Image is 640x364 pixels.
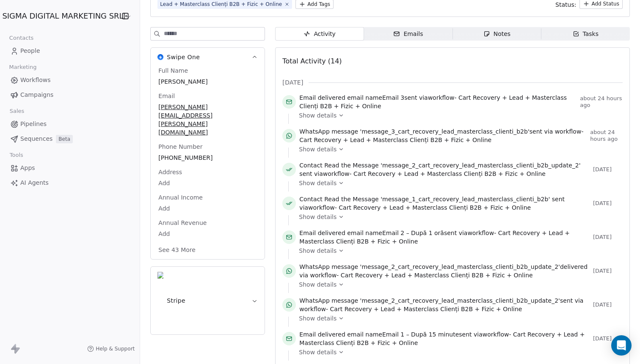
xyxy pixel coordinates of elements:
span: ' message_3_cart_recovery_lead_masterclass_clienti_b2b ' sent via workflow - [299,127,587,144]
span: Full Name [157,66,190,75]
span: Email delivered [299,94,345,101]
a: Pipelines [7,117,133,131]
span: Beta [56,135,73,143]
span: WhatsApp message [299,263,358,270]
span: email name sent via workflow - [299,93,577,110]
div: Lead + Masterclass Clienți B2B + Fizic + Online [160,0,282,8]
span: Cart Recovery + Lead + Masterclass Clienți B2B + Fizic + Online [353,170,546,177]
span: Show details [299,246,337,255]
span: Add [158,204,257,213]
span: Annual Income [157,193,204,202]
span: Show details [299,280,337,289]
span: ' message_2_cart_recovery_lead_masterclass_clienti_b2b_update_2 ' sent via workflow - [299,296,590,313]
a: AI Agents [7,176,133,190]
span: Apps [20,164,35,172]
span: Campaigns [20,90,53,99]
div: Tasks [573,30,599,38]
span: Sequences [20,134,52,143]
span: Show details [299,145,337,153]
a: Campaigns [7,88,133,102]
span: [DATE] [282,78,303,87]
span: ' message_1_cart_recovery_lead_masterclass_clienti_b2b ' sent via workflow - [299,195,590,212]
span: email name sent via workflow - [299,330,590,347]
div: Notes [483,30,510,38]
span: WhatsApp message [299,128,358,135]
span: Show details [299,213,337,221]
span: Tools [6,149,27,161]
span: [DATE] [593,234,623,241]
span: AI Agents [20,178,49,187]
span: Show details [299,314,337,323]
span: Email 2 – După 1 oră [382,230,444,236]
a: Show details [299,314,617,323]
span: [DATE] [593,301,623,308]
span: Sales [6,105,28,118]
span: Annual Revenue [157,219,208,227]
a: People [7,44,133,58]
a: SequencesBeta [7,132,133,146]
span: Show details [299,111,337,120]
a: Apps [7,161,133,175]
a: Show details [299,246,617,255]
span: Email delivered [299,331,345,338]
span: [DATE] [593,166,623,173]
img: Swipe One [157,54,163,60]
span: Pipelines [20,120,47,129]
span: Workflows [20,76,51,85]
span: ' message_2_cart_recovery_lead_masterclass_clienti_b2b_update_2 ' delivered via workflow - [299,263,590,279]
span: People [20,47,40,55]
div: Open Intercom Messenger [611,335,632,356]
span: [PHONE_NUMBER] [158,153,257,162]
span: WhatsApp message [299,297,358,304]
button: StripeStripe [151,267,265,334]
span: Email 3 [382,94,404,101]
span: email name sent via workflow - [299,229,590,246]
button: Swipe OneSwipe One [151,48,265,66]
span: Contact Read the Message [299,196,378,203]
a: Show details [299,111,617,120]
span: Help & Support [96,345,135,352]
span: Address [157,168,184,176]
span: Contacts [6,32,37,44]
span: [DATE] [593,200,623,207]
span: [PERSON_NAME] [158,77,257,86]
a: Show details [299,348,617,356]
span: Add [158,179,257,187]
span: Phone Number [157,142,204,151]
a: Show details [299,145,617,153]
div: Swipe OneSwipe One [151,66,265,259]
span: Show details [299,179,337,187]
span: [DATE] [593,335,623,342]
span: ' message_2_cart_recovery_lead_masterclass_clienti_b2b_update_2 ' sent via workflow - [299,161,590,178]
span: Cart Recovery + Lead + Masterclass Clienți B2B + Fizic + Online [341,272,533,279]
span: Swipe One [167,53,200,61]
a: Show details [299,213,617,221]
span: Marketing [6,61,40,74]
img: Stripe [157,272,163,329]
span: [PERSON_NAME][EMAIL_ADDRESS][PERSON_NAME][DOMAIN_NAME] [158,103,257,137]
span: Cart Recovery + Lead + Masterclass Clienți B2B + Fizic + Online [299,137,491,143]
a: Workflows [7,73,133,87]
span: Cart Recovery + Lead + Masterclass Clienți B2B + Fizic + Online [330,306,522,312]
span: Show details [299,348,337,356]
span: SIGMA DIGITAL MARKETING SRL [2,11,123,22]
span: Email 1 – După 15 minute [382,331,459,338]
button: SIGMA DIGITAL MARKETING SRL [10,9,111,23]
span: Total Activity (14) [282,57,342,65]
a: Help & Support [87,345,135,352]
span: Email delivered [299,230,345,236]
a: Show details [299,280,617,289]
span: Contact Read the Message [299,162,378,169]
span: Status: [555,0,576,9]
span: about 24 hours ago [590,129,623,142]
span: Stripe [167,296,185,305]
span: about 24 hours ago [580,95,623,109]
span: Email [157,92,177,100]
button: See 43 More [153,242,201,257]
span: Cart Recovery + Lead + Masterclass Clienți B2B + Fizic + Online [339,204,531,211]
span: Add [158,230,257,238]
span: [DATE] [593,268,623,274]
div: Emails [393,30,423,38]
a: Show details [299,179,617,187]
